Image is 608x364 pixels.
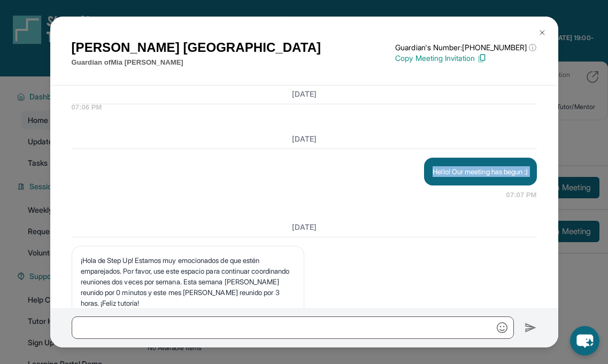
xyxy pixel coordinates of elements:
h3: [DATE] [72,88,537,99]
span: 07:06 PM [72,102,537,113]
p: Guardian of Mia [PERSON_NAME] [72,57,321,68]
p: Copy Meeting Invitation [395,53,536,64]
button: chat-button [570,326,599,355]
img: Emoji [497,322,507,333]
p: ¡Hola de Step Up! Estamos muy emocionados de que estén emparejados. Por favor, use este espacio p... [81,255,295,308]
span: 07:07 PM [506,190,537,200]
img: Send icon [525,321,537,334]
h3: [DATE] [72,134,537,144]
img: Close Icon [538,28,547,37]
h1: [PERSON_NAME] [GEOGRAPHIC_DATA] [72,38,321,57]
h3: [DATE] [72,222,537,233]
span: ⓘ [529,42,536,53]
img: Copy Icon [477,53,487,63]
p: Guardian's Number: [PHONE_NUMBER] [395,42,536,53]
p: Hello! Our meeting has begun :) [433,166,528,177]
